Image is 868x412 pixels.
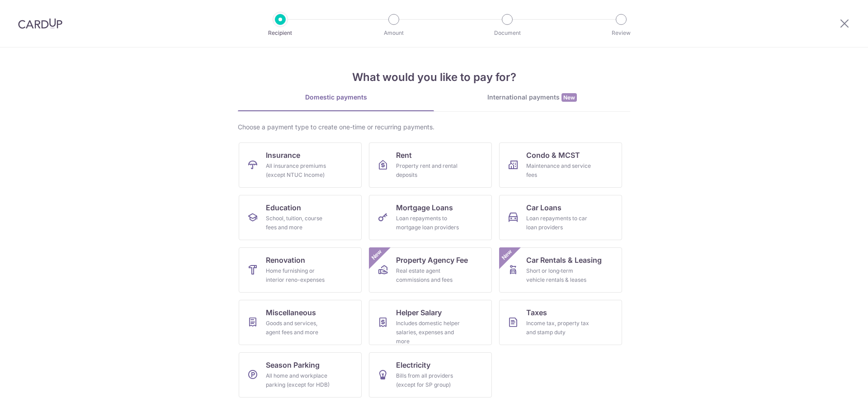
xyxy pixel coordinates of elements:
[266,161,331,180] div: All insurance premiums (except NTUC Income)
[396,371,461,389] div: Bills from all providers (except for SP group)
[238,69,630,85] h4: What would you like to pay for?
[526,266,591,284] div: Short or long‑term vehicle rentals & leases
[369,247,492,293] a: Property Agency FeeReal estate agent commissions and feesNew
[266,202,301,213] span: Education
[238,93,434,102] div: Domestic payments
[526,202,561,213] span: Car Loans
[474,28,541,38] p: Document
[396,319,461,346] div: Includes domestic helper salaries, expenses and more
[396,266,461,284] div: Real estate agent commissions and fees
[239,195,362,240] a: EducationSchool, tuition, course fees and more
[266,214,331,232] div: School, tuition, course fees and more
[396,214,461,232] div: Loan repayments to mortgage loan providers
[239,300,362,345] a: MiscellaneousGoods and services, agent fees and more
[810,385,859,407] iframe: Opens a widget where you can find more information
[266,150,300,161] span: Insurance
[369,247,384,262] span: New
[561,93,577,102] span: New
[239,352,362,398] a: Season ParkingAll home and workplace parking (except for HDB)
[266,319,331,337] div: Goods and services, agent fees and more
[396,255,468,265] span: Property Agency Fee
[266,360,320,370] span: Season Parking
[266,307,316,318] span: Miscellaneous
[266,255,305,265] span: Renovation
[239,247,362,293] a: RenovationHome furnishing or interior reno-expenses
[360,28,427,38] p: Amount
[266,266,331,284] div: Home furnishing or interior reno-expenses
[499,247,622,293] a: Car Rentals & LeasingShort or long‑term vehicle rentals & leasesNew
[588,28,655,38] p: Review
[369,142,492,188] a: RentProperty rent and rental deposits
[18,18,62,29] img: CardUp
[247,28,314,38] p: Recipient
[239,142,362,188] a: InsuranceAll insurance premiums (except NTUC Income)
[266,371,331,389] div: All home and workplace parking (except for HDB)
[396,150,412,161] span: Rent
[526,319,591,337] div: Income tax, property tax and stamp duty
[500,247,514,262] span: New
[369,352,492,398] a: ElectricityBills from all providers (except for SP group)
[396,307,442,318] span: Helper Salary
[238,123,630,132] div: Choose a payment type to create one-time or recurring payments.
[526,255,602,265] span: Car Rentals & Leasing
[434,93,630,102] div: International payments
[396,202,453,213] span: Mortgage Loans
[499,195,622,240] a: Car LoansLoan repayments to car loan providers
[369,195,492,240] a: Mortgage LoansLoan repayments to mortgage loan providers
[396,161,461,180] div: Property rent and rental deposits
[526,214,591,232] div: Loan repayments to car loan providers
[396,360,430,370] span: Electricity
[526,150,580,161] span: Condo & MCST
[369,300,492,345] a: Helper SalaryIncludes domestic helper salaries, expenses and more
[526,307,547,318] span: Taxes
[499,142,622,188] a: Condo & MCSTMaintenance and service fees
[499,300,622,345] a: TaxesIncome tax, property tax and stamp duty
[526,161,591,180] div: Maintenance and service fees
